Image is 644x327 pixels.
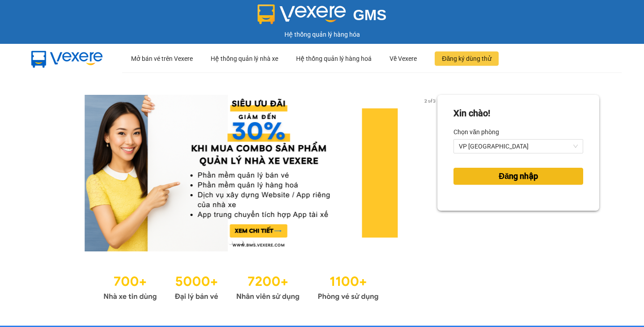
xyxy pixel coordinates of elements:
[258,13,387,21] a: GMS
[45,95,57,251] button: previous slide / item
[103,269,379,303] img: Statistics.png
[390,44,417,73] div: Về Vexere
[453,125,499,139] label: Chọn văn phòng
[442,54,491,64] span: Đăng ký dùng thử
[459,140,578,153] span: VP Sài Gòn
[131,44,193,73] div: Mở bán vé trên Vexere
[453,106,490,120] div: Xin chào!
[2,30,642,39] div: Hệ thống quản lý hàng hóa
[435,51,499,66] button: Đăng ký dùng thử
[296,44,372,73] div: Hệ thống quản lý hàng hoá
[239,241,243,244] li: slide item 2
[453,168,583,185] button: Đăng nhập
[211,44,278,73] div: Hệ thống quản lý nhà xe
[258,4,346,24] img: logo 2
[499,170,538,183] span: Đăng nhập
[353,7,386,23] span: GMS
[425,95,437,251] button: next slide / item
[250,241,254,244] li: slide item 3
[22,44,112,73] img: mbUUG5Q.png
[422,95,437,106] p: 2 of 3
[229,241,232,244] li: slide item 1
